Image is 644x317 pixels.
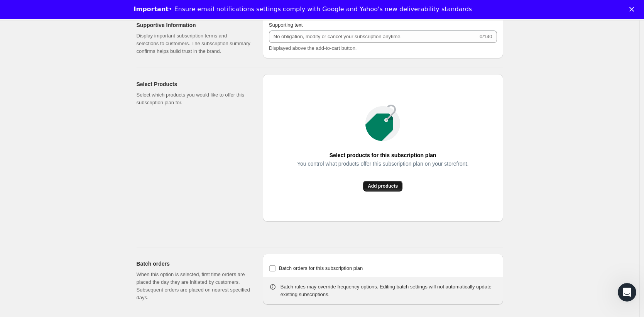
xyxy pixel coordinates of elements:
b: Important [134,5,169,13]
span: Displayed above the add-to-cart button. [269,45,357,51]
p: When this option is selected, first time orders are placed the day they are initiated by customer... [137,271,250,302]
input: No obligation, modify or cancel your subscription anytime. [269,31,478,43]
div: Close [629,7,637,12]
div: • Ensure email notifications settings comply with Google and Yahoo's new deliverability standards [134,5,472,13]
iframe: Intercom live chat [618,283,636,302]
span: Batch orders for this subscription plan [279,265,363,271]
h2: Supportive Information [137,21,250,29]
p: Display important subscription terms and selections to customers. The subscription summary confir... [137,32,250,55]
span: Select products for this subscription plan [330,150,436,161]
h2: Batch orders [137,260,250,268]
div: Batch rules may override frequency options. Editing batch settings will not automatically update ... [281,283,497,298]
span: Supporting text [269,22,303,28]
span: You control what products offer this subscription plan on your storefront. [297,158,468,169]
button: Add products [363,181,402,192]
h2: Select Products [137,80,250,88]
span: Add products [368,183,398,189]
a: Learn more [134,18,174,26]
p: Select which products you would like to offer this subscription plan for. [137,91,250,107]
